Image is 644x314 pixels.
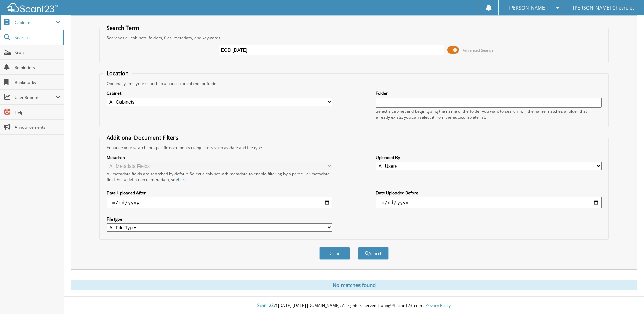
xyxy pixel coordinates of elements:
[319,247,350,260] button: Clear
[376,108,602,120] div: Select a cabinet and begin typing the name of the folder you want to search in. If the name match...
[15,65,60,70] span: Reminders
[509,6,547,10] span: [PERSON_NAME]
[358,247,389,260] button: Search
[376,197,602,208] input: end
[103,24,143,32] legend: Search Term
[15,20,56,25] span: Cabinets
[103,81,605,86] div: Optionally limit your search to a particular cabinet or folder
[257,302,274,308] span: Scan123
[376,155,602,160] label: Uploaded By
[15,94,56,100] span: User Reports
[71,280,637,290] div: No matches found
[7,3,58,12] img: scan123-logo-white.svg
[107,90,332,96] label: Cabinet
[107,216,332,222] label: File type
[376,190,602,196] label: Date Uploaded Before
[103,70,132,77] legend: Location
[107,171,332,182] div: All metadata fields are searched by default. Select a cabinet with metadata to enable filtering b...
[463,48,493,53] span: Advanced Search
[103,35,605,41] div: Searches all cabinets, folders, files, metadata, and keywords
[107,190,332,196] label: Date Uploaded After
[178,177,187,182] a: here
[64,297,644,314] div: © [DATE]-[DATE] [DOMAIN_NAME]. All rights reserved | appg04-scan123-com |
[15,124,60,130] span: Announcements
[103,134,182,141] legend: Additional Document Filters
[376,90,602,96] label: Folder
[15,35,59,40] span: Search
[15,50,60,55] span: Scan
[573,6,634,10] span: [PERSON_NAME] Chevrolet
[107,155,332,160] label: Metadata
[103,145,605,151] div: Enhance your search for specific documents using filters such as date and file type.
[107,197,332,208] input: start
[15,109,60,115] span: Help
[15,80,60,85] span: Bookmarks
[425,302,451,308] a: Privacy Policy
